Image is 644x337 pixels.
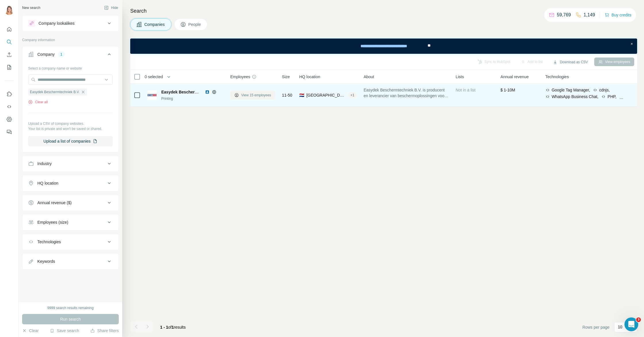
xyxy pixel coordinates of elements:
span: Annual revenue [501,74,529,80]
p: Upload a CSV of company websites. [28,121,113,126]
span: 🇳🇱 [299,92,304,98]
button: Keywords [22,254,118,268]
span: results [160,325,186,330]
button: Buy credits [605,11,631,19]
img: Avatar [5,6,14,15]
span: Easydek Beschermtechniek B.V. [161,90,223,94]
button: Clear all [28,99,48,105]
p: 10 [618,324,622,330]
div: Company lookalikes [39,20,74,26]
button: Search [5,37,14,47]
button: Annual revenue ($) [22,196,118,210]
p: Your list is private and won't be saved or shared. [28,126,113,131]
div: 1 [58,52,65,57]
button: Hide [100,3,122,12]
button: Technologies [22,235,118,249]
span: 1 [172,325,174,330]
button: Dashboard [5,114,14,125]
span: [GEOGRAPHIC_DATA], [GEOGRAPHIC_DATA] [306,92,346,98]
button: Company1 [22,47,118,64]
button: Download as CSV [549,58,592,66]
span: 1 - 1 [160,325,168,330]
button: Enrich CSV [5,49,14,60]
span: cdnjs, [599,87,610,93]
span: Employees [230,74,250,80]
button: Industry [22,157,118,171]
span: Size [282,74,290,80]
span: 0 selected [145,74,163,80]
div: Keywords [37,259,55,264]
span: View 15 employees [241,93,271,98]
div: New search [22,5,40,10]
button: Save search [50,328,79,334]
button: Use Surfe on LinkedIn [5,89,14,99]
span: of [168,325,172,330]
span: Companies [144,22,165,27]
div: Select a company name or website [28,64,113,71]
span: About [364,74,374,80]
h4: Search [130,7,637,15]
div: Industry [37,161,52,166]
span: Technologies [545,74,569,80]
button: Clear [22,328,39,334]
button: Share filters [90,328,119,334]
button: Feedback [5,127,14,137]
span: HQ location [299,74,320,80]
span: Not in a list [456,88,476,92]
span: $ 1-10M [501,88,515,92]
p: 59,769 [557,12,571,18]
img: Logo of Easydek Beschermtechniek B.V. [147,91,157,100]
span: PHP, [607,94,616,99]
button: Company lookalikes [22,16,118,30]
span: WhatsApp Business Chat, [552,94,599,99]
button: My lists [5,62,14,72]
span: Easydek Beschermtechniek B.V. [30,89,80,95]
p: 1,149 [584,12,595,18]
div: 9999 search results remaining [47,305,94,311]
button: Employees (size) [22,215,118,229]
div: Company [37,51,55,57]
span: Rows per page [582,324,609,330]
img: LinkedIn logo [205,90,210,94]
button: View 15 employees [230,91,275,99]
span: 3 [636,317,641,322]
div: HQ location [37,180,58,186]
div: Employees (size) [37,219,68,225]
button: Use Surfe API [5,102,14,112]
span: People [188,22,202,27]
button: Upload a list of companies [28,136,113,146]
button: HQ location [22,176,118,190]
span: 11-50 [282,92,292,98]
button: Quick start [5,24,14,35]
div: Annual revenue ($) [37,200,72,206]
iframe: Banner [130,39,637,54]
div: Printing [161,96,223,101]
div: + 1 [348,93,357,98]
div: Technologies [37,239,61,245]
iframe: Intercom live chat [624,317,638,331]
span: Google Tag Manager, [552,87,590,93]
p: Company information [22,37,119,43]
span: Lists [456,74,464,80]
span: Easydek Beschermtechniek B.V. is producent en leverancier van beschermoplossingen voor het tijdel... [364,87,449,99]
